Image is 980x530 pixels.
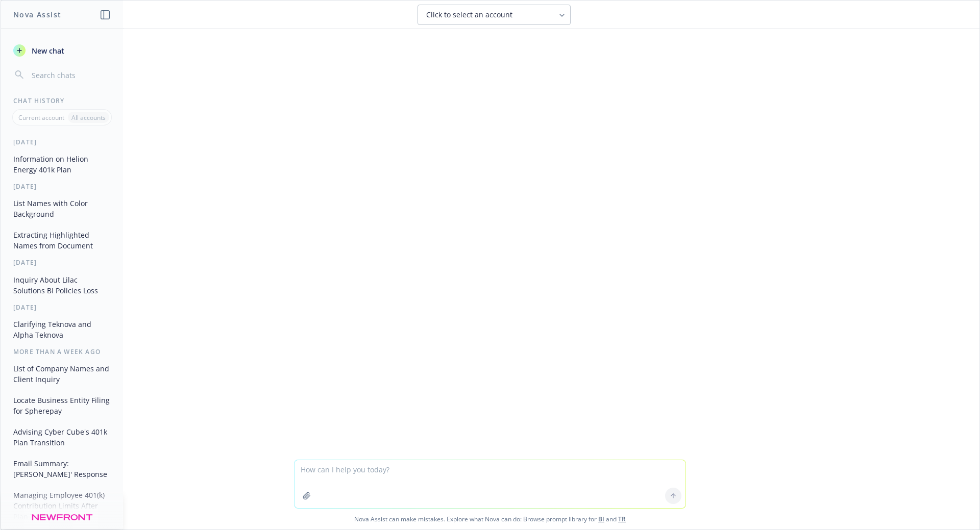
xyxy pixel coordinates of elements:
[9,195,115,222] button: List Names with Color Background
[9,271,115,299] button: Inquiry About Lilac Solutions BI Policies Loss
[9,41,115,60] button: New chat
[418,5,571,25] button: Click to select an account
[1,182,123,191] div: [DATE]
[426,10,512,20] span: Click to select an account
[30,45,64,56] span: New chat
[1,258,123,267] div: [DATE]
[9,423,115,451] button: Advising Cyber Cube's 401k Plan Transition
[1,303,123,312] div: [DATE]
[598,515,604,523] a: BI
[30,68,111,82] input: Search chats
[1,138,123,146] div: [DATE]
[9,226,115,254] button: Extracting Highlighted Names from Document
[618,515,626,523] a: TR
[9,150,115,178] button: Information on Helion Energy 401k Plan
[18,113,64,122] p: Current account
[9,392,115,419] button: Locate Business Entity Filing for Spherepay
[1,96,123,105] div: Chat History
[13,9,61,20] h1: Nova Assist
[9,455,115,483] button: Email Summary: [PERSON_NAME]' Response
[9,360,115,388] button: List of Company Names and Client Inquiry
[1,347,123,356] div: More than a week ago
[5,509,975,529] span: Nova Assist can make mistakes. Explore what Nova can do: Browse prompt library for and
[71,113,106,122] p: All accounts
[9,487,115,525] button: Managing Employee 401(k) Contribution Limits After Plan Transfer
[9,316,115,343] button: Clarifying Teknova and Alpha Teknova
